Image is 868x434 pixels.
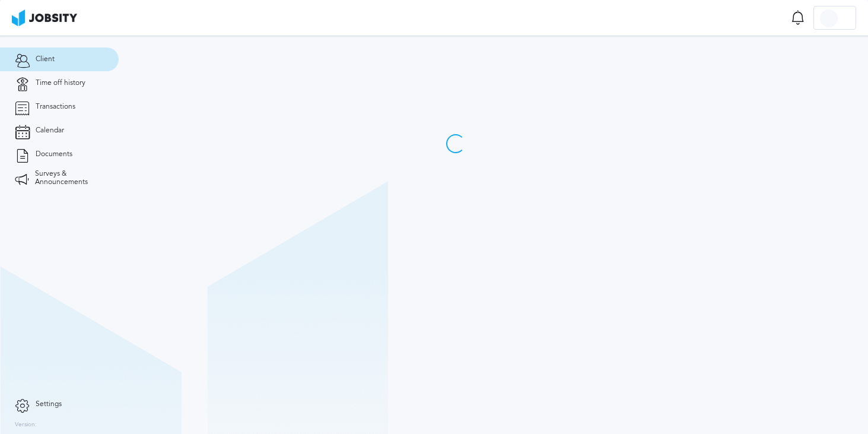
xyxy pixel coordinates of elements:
span: Documents [36,150,72,159]
span: Transactions [36,103,75,111]
img: ab4bad089aa723f57921c736e9817d99.png [12,9,77,26]
span: Time off history [36,79,85,87]
span: Settings [36,400,62,408]
span: Surveys & Announcements [35,170,104,186]
span: Client [36,55,55,64]
span: Calendar [36,126,64,135]
label: Version: [15,422,37,429]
